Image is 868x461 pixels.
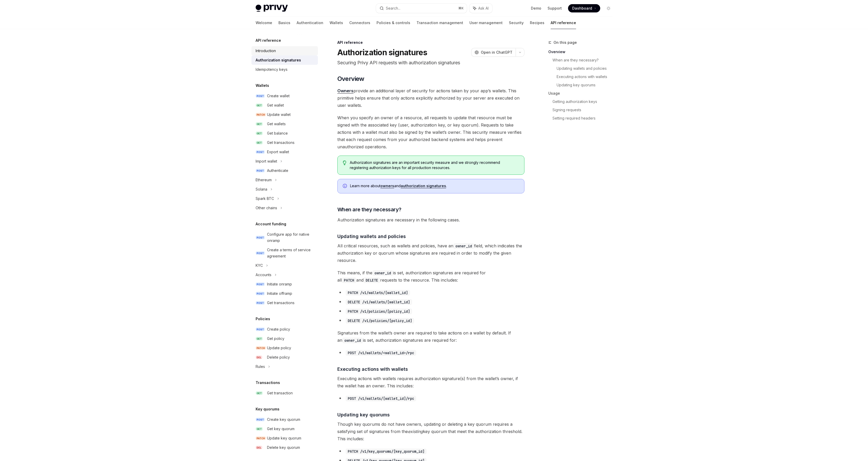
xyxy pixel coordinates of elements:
span: Authorization signatures are an important security measure and we strongly recommend registering ... [350,160,519,170]
span: All critical resources, such as wallets and policies, have an field, which indicates the authoriz... [337,242,524,264]
span: When are they necessary? [337,206,401,213]
a: GETGet key quorum [251,424,318,434]
div: Initiate offramp [267,290,292,297]
a: GETGet policy [251,334,318,343]
div: Delete policy [267,354,290,360]
a: GETGet transaction [251,388,318,398]
span: When you specify an owner of a resource, all requests to update that resource must be signed with... [337,114,524,150]
span: POST [256,236,265,240]
span: POST [256,418,265,422]
h5: Policies [256,316,270,322]
code: POST /v1/wallets/<wallet_id>/rpc [346,350,416,356]
div: Update policy [267,345,291,351]
span: Signatures from the wallet’s owner are required to take actions on a wallet by default. If an is ... [337,329,524,344]
a: Owners [337,88,353,94]
div: Spark BTC [256,195,274,202]
span: PATCH [256,113,266,117]
span: PATCH [256,346,266,350]
span: POST [256,251,265,255]
code: owner_id [453,243,474,249]
span: GET [256,131,263,135]
span: POST [256,327,265,331]
div: Initiate onramp [267,281,292,287]
a: Dashboard [568,4,600,12]
span: Executing actions with wallets requires authorization signature(s) from the wallet’s owner, if th... [337,375,524,389]
div: Create policy [267,326,290,332]
span: POST [256,150,265,154]
div: Idempotency keys [256,66,288,73]
div: Get transactions [267,139,295,146]
span: POST [256,282,265,286]
a: POSTExport wallet [251,147,318,157]
span: POST [256,292,265,296]
span: Learn more about and . [350,183,519,188]
span: GET [256,391,263,395]
a: Usage [548,89,617,97]
div: Ethereum [256,177,272,183]
div: Create key quorum [267,416,300,423]
span: ⌘ K [458,6,464,10]
a: GETGet balance [251,129,318,138]
div: Configure app for native onramp [267,231,315,244]
div: API reference [337,40,524,45]
a: Setting required headers [552,114,617,122]
span: POST [256,169,265,173]
div: Rules [256,364,265,370]
a: POSTInitiate onramp [251,280,318,289]
span: GET [256,427,263,431]
a: Connectors [349,17,370,29]
span: Updating key quorums [337,411,390,418]
div: Get wallet [267,102,284,108]
a: Security [509,17,524,29]
div: Create a terms of service agreement [267,247,315,259]
div: Get transaction [267,390,293,396]
a: authorization signatures [401,184,446,188]
code: DELETE /v1/policies/[policy_id] [346,318,414,324]
code: owner_id [342,338,363,343]
p: Securing Privy API requests with authorization signatures [337,59,524,66]
a: owners [380,184,394,188]
code: PATCH /v1/policies/[policy_id] [346,309,412,314]
div: Authenticate [267,167,288,174]
a: POSTInitiate offramp [251,289,318,298]
svg: Tip [343,160,346,165]
a: Authentication [297,17,323,29]
a: POSTCreate a terms of service agreement [251,245,318,261]
a: Updating wallets and policies [557,64,617,73]
span: Authorization signatures are necessary in the following cases. [337,216,524,223]
a: GETGet wallet [251,101,318,110]
div: Update key quorum [267,435,301,441]
span: POST [256,94,265,98]
span: Ask AI [478,6,489,11]
button: Search...⌘K [376,4,467,13]
div: Get key quorum [267,426,295,432]
code: DELETE [364,277,380,283]
button: Open in ChatGPT [471,48,516,57]
a: POSTConfigure app for native onramp [251,230,318,245]
div: Introduction [256,48,276,54]
div: Get balance [267,130,288,136]
button: Toggle dark mode [604,4,613,12]
span: DEL [256,355,262,359]
h5: Transactions [256,380,280,386]
a: Recipes [530,17,544,29]
img: light logo [256,5,288,12]
div: Get transactions [267,300,295,306]
a: User management [469,17,503,29]
code: DELETE /v1/wallets/[wallet_id] [346,299,412,305]
a: Wallets [330,17,343,29]
div: Import wallet [256,158,277,164]
a: GETGet transactions [251,138,318,147]
div: Other chains [256,205,277,211]
a: Authorization signatures [251,55,318,65]
div: Accounts [256,272,271,278]
div: Authorization signatures [256,57,301,63]
code: owner_id [372,270,393,276]
span: Open in ChatGPT [481,50,512,55]
a: DELDelete key quorum [251,443,318,452]
svg: Info [343,184,348,189]
div: Update wallet [267,111,291,118]
span: Overview [337,75,364,83]
h5: API reference [256,37,281,44]
span: POST [256,301,265,305]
